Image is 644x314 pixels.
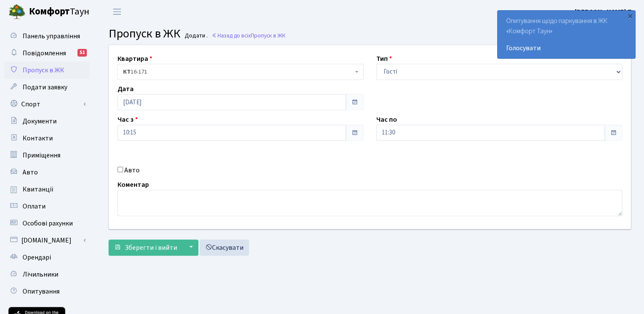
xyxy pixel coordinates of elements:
span: Документи [23,117,57,126]
label: Дата [117,84,134,94]
small: Додати . [183,32,208,40]
span: Орендарі [23,253,51,262]
button: Переключити навігацію [106,5,128,19]
span: Подати заявку [23,83,67,92]
img: logo.png [9,3,26,20]
span: Авто [23,168,38,177]
span: Панель управління [23,31,80,41]
b: КТ [123,68,131,76]
a: Авто [4,164,89,181]
span: Опитування [23,287,60,296]
a: Оплати [4,198,89,215]
a: Повідомлення51 [4,45,89,62]
a: Контакти [4,130,89,147]
a: Панель управління [4,28,89,45]
span: Пропуск в ЖК [109,25,180,42]
a: Назад до всіхПропуск в ЖК [212,31,286,40]
label: Час по [376,114,397,125]
span: Квитанції [23,185,54,194]
a: Орендарі [4,249,89,266]
a: Пропуск в ЖК [4,62,89,79]
a: Квитанції [4,181,89,198]
label: Квартира [117,54,152,64]
div: × [626,11,634,20]
span: Особові рахунки [23,219,73,228]
a: [DOMAIN_NAME] [4,232,89,249]
label: Тип [376,54,392,64]
a: Лічильники [4,266,89,283]
button: Зберегти і вийти [109,240,183,256]
span: Таун [29,5,89,19]
label: Коментар [117,180,149,190]
a: [PERSON_NAME] П. [575,7,634,17]
a: Опитування [4,283,89,300]
span: Пропуск в ЖК [23,66,64,75]
span: Повідомлення [23,49,66,58]
label: Час з [117,114,138,125]
a: Спорт [4,96,89,113]
b: [PERSON_NAME] П. [575,7,634,17]
span: Приміщення [23,151,60,160]
a: Голосувати [506,43,627,53]
span: <b>КТ</b>&nbsp;&nbsp;&nbsp;&nbsp;16-171 [123,68,353,76]
b: Комфорт [29,5,70,18]
span: Оплати [23,202,46,211]
a: Подати заявку [4,79,89,96]
a: Особові рахунки [4,215,89,232]
span: Контакти [23,134,53,143]
div: Опитування щодо паркування в ЖК «Комфорт Таун» [498,11,635,58]
span: <b>КТ</b>&nbsp;&nbsp;&nbsp;&nbsp;16-171 [117,64,364,80]
a: Приміщення [4,147,89,164]
span: Пропуск в ЖК [251,31,286,40]
a: Документи [4,113,89,130]
span: Зберегти і вийти [125,243,177,252]
span: Лічильники [23,270,58,279]
div: 51 [77,49,87,57]
label: Авто [124,165,140,175]
a: Скасувати [200,240,249,256]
